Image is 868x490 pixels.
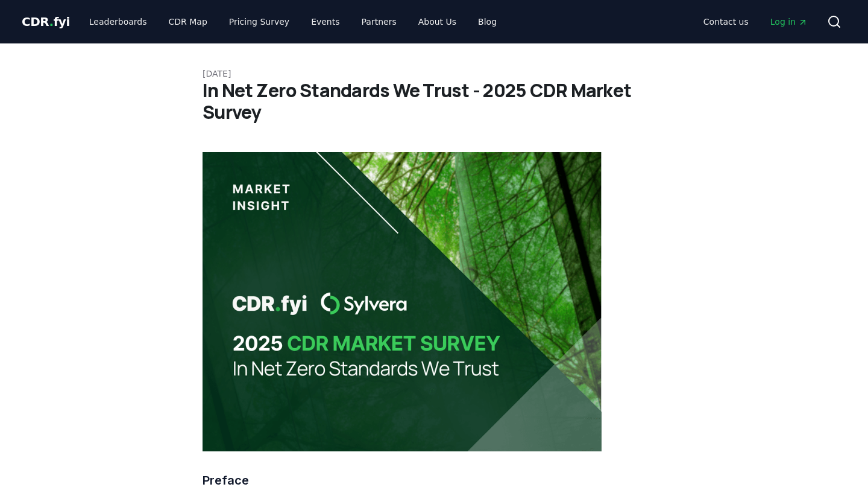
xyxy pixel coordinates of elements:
[203,152,602,451] img: blog post image
[22,13,70,30] a: CDR.fyi
[352,11,406,33] a: Partners
[203,68,665,80] p: [DATE]
[80,11,157,33] a: Leaderboards
[203,80,665,123] h1: In Net Zero Standards We Trust - 2025 CDR Market Survey
[694,11,758,33] a: Contact us
[694,11,817,33] nav: Main
[761,11,817,33] a: Log in
[468,11,506,33] a: Blog
[770,16,808,28] span: Log in
[80,11,506,33] nav: Main
[22,14,70,29] span: CDR fyi
[203,471,602,490] h3: Preface
[49,14,54,29] span: .
[159,11,217,33] a: CDR Map
[301,11,349,33] a: Events
[409,11,466,33] a: About Us
[219,11,299,33] a: Pricing Survey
